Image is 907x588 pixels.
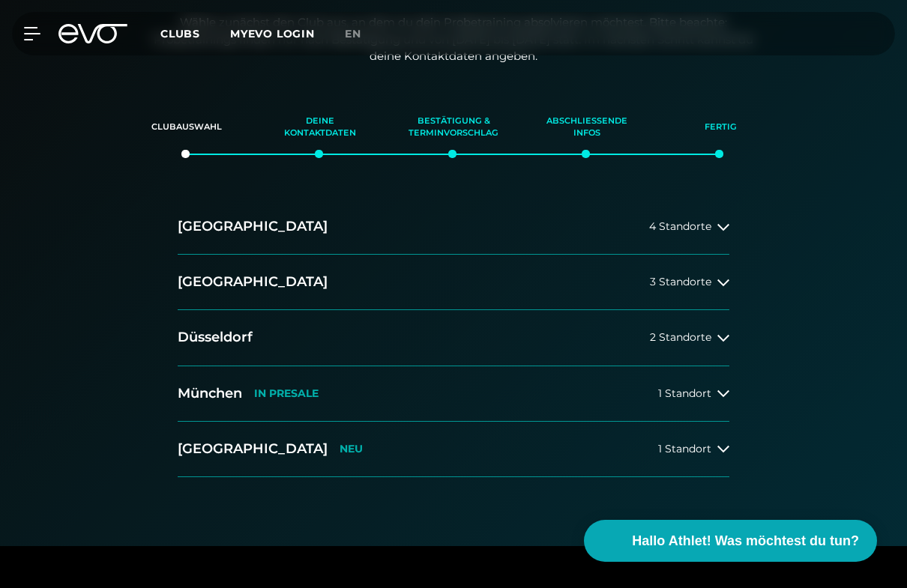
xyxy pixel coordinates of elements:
[406,107,501,148] div: Bestätigung & Terminvorschlag
[340,443,363,455] p: NEU
[178,440,328,458] h2: [GEOGRAPHIC_DATA]
[178,384,242,403] h2: München
[658,388,711,399] span: 1 Standort
[178,310,729,366] button: Düsseldorf2 Standorte
[632,531,859,551] span: Hallo Athlet! Was möchtest du tun?
[649,221,711,232] span: 4 Standorte
[178,273,328,291] h2: [GEOGRAPHIC_DATA]
[178,217,328,236] h2: [GEOGRAPHIC_DATA]
[230,27,315,40] a: MYEVO LOGIN
[254,387,319,400] p: IN PRESALE
[178,255,729,310] button: [GEOGRAPHIC_DATA]3 Standorte
[178,422,729,477] button: [GEOGRAPHIC_DATA]NEU1 Standort
[345,27,361,40] span: en
[160,27,200,40] span: Clubs
[178,366,729,422] button: MünchenIN PRESALE1 Standort
[658,443,711,455] span: 1 Standort
[672,107,768,148] div: Fertig
[584,520,877,562] button: Hallo Athlet! Was möchtest du tun?
[139,107,235,148] div: Clubauswahl
[272,107,368,148] div: Deine Kontaktdaten
[650,332,711,343] span: 2 Standorte
[160,26,230,40] a: Clubs
[178,199,729,255] button: [GEOGRAPHIC_DATA]4 Standorte
[345,25,379,43] a: en
[178,328,253,347] h2: Düsseldorf
[539,107,635,148] div: Abschließende Infos
[650,276,711,288] span: 3 Standorte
